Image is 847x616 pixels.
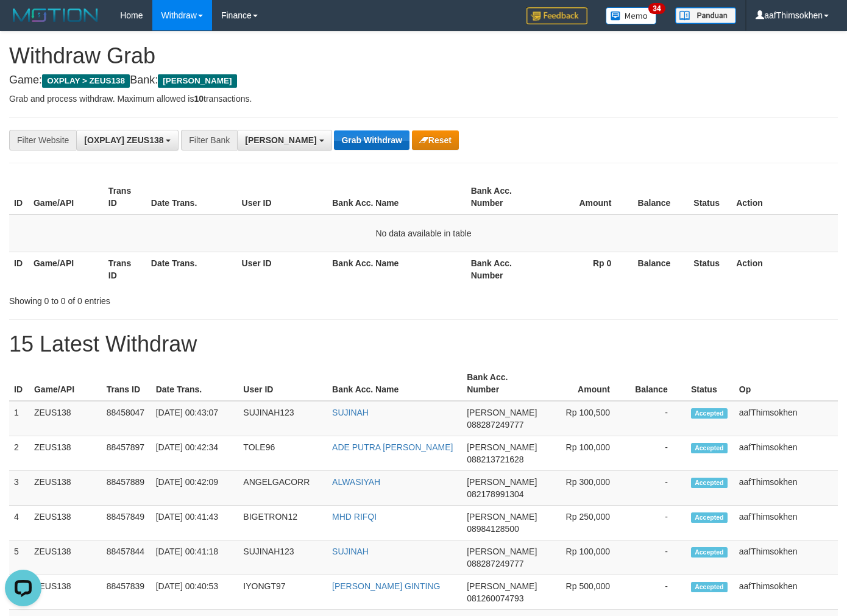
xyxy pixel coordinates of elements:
span: Accepted [691,408,728,419]
span: Copy 088287249777 to clipboard [467,420,523,430]
td: aafThimsokhen [734,575,838,610]
span: OXPLAY > ZEUS138 [42,74,130,88]
span: Accepted [691,582,728,592]
th: Date Trans. [151,366,239,401]
a: [PERSON_NAME] GINTING [332,581,440,591]
button: Grab Withdraw [334,130,409,150]
span: [PERSON_NAME] [467,581,537,591]
td: 88457839 [102,575,151,610]
td: Rp 100,000 [542,436,628,471]
td: - [628,506,686,540]
th: Bank Acc. Name [327,366,462,401]
td: Rp 250,000 [542,506,628,540]
span: [OXPLAY] ZEUS138 [84,135,163,145]
th: Trans ID [104,252,146,286]
h1: 15 Latest Withdraw [9,332,838,356]
th: Game/API [29,252,104,286]
td: BIGETRON12 [238,506,327,540]
td: - [628,436,686,471]
td: - [628,540,686,575]
td: 5 [9,540,29,575]
td: - [628,401,686,436]
th: Bank Acc. Name [327,252,466,286]
td: [DATE] 00:40:53 [151,575,239,610]
td: ZEUS138 [29,506,102,540]
span: [PERSON_NAME] [467,408,537,417]
span: Accepted [691,478,728,488]
td: 88457889 [102,471,151,506]
h1: Withdraw Grab [9,44,838,68]
th: ID [9,180,29,214]
span: [PERSON_NAME] [158,74,236,88]
td: 3 [9,471,29,506]
th: Balance [629,252,689,286]
span: Accepted [691,547,728,558]
th: Balance [628,366,686,401]
span: Accepted [691,443,728,453]
button: Reset [412,130,459,150]
a: MHD RIFQI [332,512,377,522]
td: ZEUS138 [29,575,102,610]
td: [DATE] 00:41:18 [151,540,239,575]
td: aafThimsokhen [734,401,838,436]
td: TOLE96 [238,436,327,471]
span: Copy 088287249777 to clipboard [467,559,523,568]
th: Status [689,180,731,214]
th: Action [731,252,838,286]
div: Filter Bank [181,130,237,150]
td: - [628,575,686,610]
span: [PERSON_NAME] [467,477,537,487]
td: 1 [9,401,29,436]
td: [DATE] 00:41:43 [151,506,239,540]
td: aafThimsokhen [734,506,838,540]
p: Grab and process withdraw. Maximum allowed is transactions. [9,93,838,105]
th: User ID [238,366,327,401]
td: Rp 100,000 [542,540,628,575]
td: ZEUS138 [29,436,102,471]
td: 88457849 [102,506,151,540]
td: 88458047 [102,401,151,436]
td: IYONGT97 [238,575,327,610]
td: 88457897 [102,436,151,471]
td: Rp 300,000 [542,471,628,506]
span: 34 [648,3,665,14]
td: 4 [9,506,29,540]
th: Op [734,366,838,401]
th: Bank Acc. Number [462,366,542,401]
strong: 10 [194,94,204,104]
th: Game/API [29,180,104,214]
span: Accepted [691,512,728,523]
a: SUJINAH [332,547,369,556]
span: Copy 081260074793 to clipboard [467,593,523,603]
span: [PERSON_NAME] [467,512,537,522]
img: Feedback.jpg [526,7,587,24]
th: Status [686,366,734,401]
img: Button%20Memo.svg [606,7,657,24]
td: ANGELGACORR [238,471,327,506]
th: Action [731,180,838,214]
td: SUJINAH123 [238,401,327,436]
td: [DATE] 00:42:34 [151,436,239,471]
td: [DATE] 00:43:07 [151,401,239,436]
button: [PERSON_NAME] [237,130,331,150]
span: Copy 088213721628 to clipboard [467,455,523,464]
img: MOTION_logo.png [9,6,102,24]
th: Bank Acc. Name [327,180,466,214]
th: User ID [237,180,328,214]
td: ZEUS138 [29,540,102,575]
td: 88457844 [102,540,151,575]
td: SUJINAH123 [238,540,327,575]
td: aafThimsokhen [734,540,838,575]
th: Balance [629,180,689,214]
th: Date Trans. [146,252,237,286]
a: SUJINAH [332,408,369,417]
div: Showing 0 to 0 of 0 entries [9,290,344,307]
td: 2 [9,436,29,471]
th: Game/API [29,366,102,401]
span: [PERSON_NAME] [467,547,537,556]
span: [PERSON_NAME] [245,135,316,145]
span: Copy 082178991304 to clipboard [467,489,523,499]
th: Rp 0 [541,252,630,286]
th: Date Trans. [146,180,237,214]
td: [DATE] 00:42:09 [151,471,239,506]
